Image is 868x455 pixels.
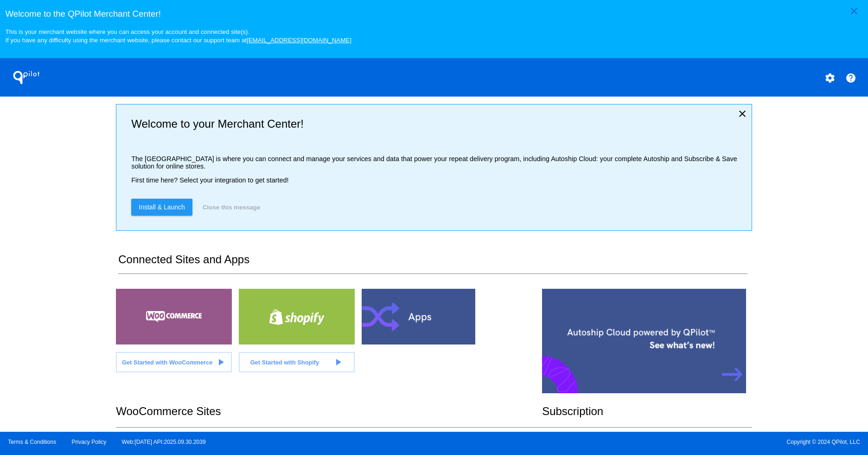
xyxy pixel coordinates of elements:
[8,68,45,87] h1: QPilot
[332,357,344,368] mat-icon: play_arrow
[131,117,744,130] h2: Welcome to your Merchant Center!
[116,352,232,372] a: Get Started with WooCommerce
[239,352,355,372] a: Get Started with Shopify
[8,439,56,445] a: Terms & Conditions
[442,439,860,445] span: Copyright © 2024 QPilot, LLC
[131,199,192,215] a: Install & Launch
[131,176,744,184] p: First time here? Select your integration to get started!
[845,72,856,84] mat-icon: help
[122,439,206,445] a: Web:[DATE] API:2025.09.30.2039
[247,37,351,44] a: [EMAIL_ADDRESS][DOMAIN_NAME]
[122,359,212,366] span: Get Started with WooCommerce
[5,28,351,44] small: This is your merchant website where you can access your account and connected site(s). If you hav...
[200,199,263,215] button: Close this message
[824,72,836,84] mat-icon: settings
[215,357,226,368] mat-icon: play_arrow
[542,405,752,418] h2: Subscription
[139,203,185,211] span: Install & Launch
[737,108,748,119] mat-icon: close
[116,405,542,418] h2: WooCommerce Sites
[5,9,862,19] h3: Welcome to the QPilot Merchant Center!
[72,439,107,445] a: Privacy Policy
[118,253,747,274] h2: Connected Sites and Apps
[131,155,744,170] p: The [GEOGRAPHIC_DATA] is where you can connect and manage your services and data that power your ...
[250,359,319,366] span: Get Started with Shopify
[849,6,860,17] mat-icon: close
